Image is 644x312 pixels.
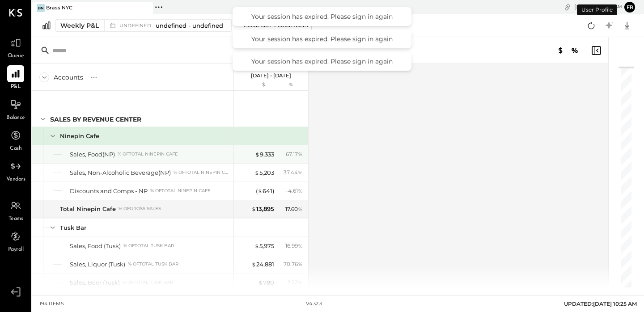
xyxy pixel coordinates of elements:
[119,206,161,212] div: % of GROSS SALES
[60,223,86,232] div: Tusk Bar
[60,21,99,30] div: Weekly P&L
[258,279,263,286] span: $
[8,246,24,254] span: Payroll
[55,19,232,32] button: Weekly P&L undefinedundefined - undefined
[577,4,617,15] div: User Profile
[37,4,45,12] div: BN
[11,83,21,91] span: P&L
[276,81,305,89] div: %
[251,72,291,79] p: [DATE] - [DATE]
[6,114,25,122] span: Balance
[70,150,115,159] div: Sales, Food(NP)
[286,150,303,158] div: 67.17
[251,261,256,268] span: $
[595,3,613,11] span: 10 : 38
[298,150,303,157] span: %
[298,205,303,212] span: %
[287,278,303,287] div: 2.22
[251,205,256,212] span: $
[70,187,148,195] div: Discounts and Comps - NP
[0,127,31,153] a: Cash
[123,243,174,249] div: % of Total Tusk Bar
[70,260,125,269] div: Sales, Liquor (Tusk)
[6,176,25,184] span: Vendors
[624,2,635,13] button: Fr
[258,278,274,287] div: 780
[284,260,303,268] div: 70.76
[60,132,99,140] div: Ninepin Cafe
[251,260,274,269] div: 24,881
[0,65,31,91] a: P&L
[614,4,622,10] span: am
[241,57,402,65] div: Your session has expired. Please sign in again
[254,242,274,250] div: 5,975
[54,73,83,82] div: Accounts
[70,242,121,250] div: Sales, Food (Tusk)
[50,115,141,124] div: Sales by Revenue Center
[254,242,259,249] span: $
[39,300,64,308] div: 194 items
[574,3,622,11] div: [DATE]
[70,169,171,177] div: Sales, Non-Alcoholic Beverage(NP)
[60,205,116,213] div: Total Ninepin Cafe
[255,151,260,158] span: $
[254,169,259,176] span: $
[8,52,24,60] span: Queue
[298,169,303,176] span: %
[0,158,31,184] a: Vendors
[256,187,274,195] div: ( 641 )
[238,81,274,89] div: $
[251,205,274,213] div: 13,895
[241,13,402,21] div: Your session has expired. Please sign in again
[118,151,178,157] div: % of Total Ninepin Cafe
[123,279,173,286] div: % of Total Tusk Bar
[156,21,223,30] span: undefined - undefined
[255,150,274,159] div: 9,333
[306,300,322,308] div: v 4.32.3
[254,169,274,177] div: 5,203
[241,35,402,43] div: Your session has expired. Please sign in again
[128,261,178,267] div: % of Total Tusk Bar
[298,260,303,267] span: %
[46,4,72,12] div: Brass NYC
[8,215,23,223] span: Teams
[258,187,263,194] span: $
[564,300,637,307] span: UPDATED: [DATE] 10:25 AM
[298,278,303,286] span: %
[0,197,31,223] a: Teams
[285,205,303,213] div: 17.60
[298,187,303,194] span: %
[119,23,153,28] span: undefined
[284,169,303,177] div: 37.44
[150,188,211,194] div: % of Total Ninepin Cafe
[286,187,303,195] div: - 4.61
[0,96,31,122] a: Balance
[298,242,303,249] span: %
[563,2,572,12] div: copy link
[0,228,31,254] a: Payroll
[174,169,230,176] div: % of Total Ninepin Cafe
[0,34,31,60] a: Queue
[10,145,21,153] span: Cash
[70,278,120,287] div: Sales, Beer (Tusk)
[285,242,303,250] div: 16.99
